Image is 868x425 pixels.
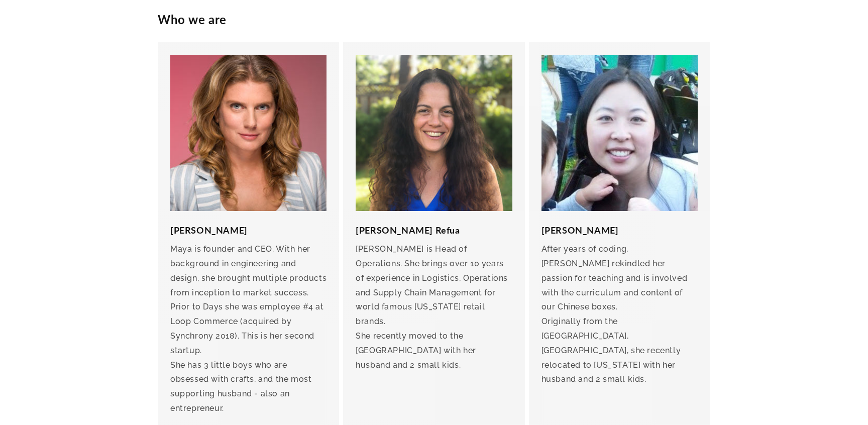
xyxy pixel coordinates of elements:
p: Maya is founder and CEO. With her background in engineering and design, she brought multiple prod... [170,242,327,358]
p: She has 3 little boys who are obsessed with crafts, and the most supporting husband - also an ent... [170,358,327,416]
h3: [PERSON_NAME] [170,224,327,237]
img: Moran Refua [356,55,512,211]
p: She recently moved to the [GEOGRAPHIC_DATA] with her husband and 2 small kids. [356,329,512,372]
p: After years of coding, [PERSON_NAME] rekindled her passion for teaching and is involved with the ... [541,242,698,314]
img: Maya Lotan [170,55,327,211]
img: Nancy Chen [541,55,698,211]
p: [PERSON_NAME] is Head of Operations. She brings over 10 years of experience in Logistics, Operati... [356,242,512,329]
h2: Who we are [158,12,227,27]
h3: [PERSON_NAME] [541,224,698,237]
p: Originally from the [GEOGRAPHIC_DATA], [GEOGRAPHIC_DATA], she recently relocated to [US_STATE] wi... [541,314,698,387]
h3: [PERSON_NAME] Refua [356,224,512,237]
